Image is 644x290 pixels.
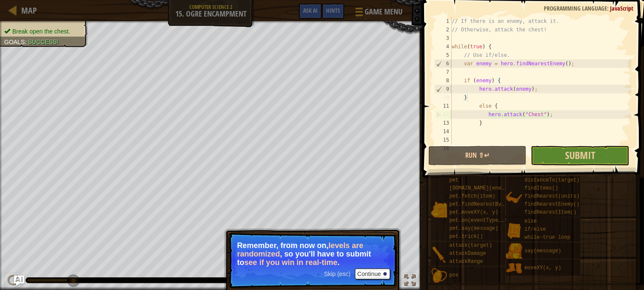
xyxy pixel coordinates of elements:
[607,4,610,12] span: :
[544,4,607,12] span: Programming language
[434,127,452,136] div: 14
[524,177,579,183] span: distanceTo(target)
[449,177,458,183] span: pet
[326,6,340,14] span: Hints
[524,218,537,224] span: else
[506,223,522,239] img: portrait.png
[434,144,452,153] div: 16
[524,226,546,232] span: if/else
[21,5,37,16] span: Map
[17,5,37,16] a: Map
[435,59,452,68] div: 6
[349,3,408,23] button: Game Menu
[431,247,447,263] img: portrait.png
[245,258,337,267] strong: see if you win in real-time
[431,268,447,284] img: portrait.png
[449,193,495,199] span: pet.fetch(item)
[14,276,24,286] button: Ask AI
[28,39,59,45] span: Success!
[524,265,561,271] span: moveXY(x, y)
[524,248,561,254] span: say(message)
[449,217,529,223] span: pet.on(eventType, handler)
[506,260,522,276] img: portrait.png
[237,241,388,267] p: Remember, from now on, , so you'll have to submit to .
[435,110,452,119] div: 12
[449,234,483,240] span: pet.trick()
[434,93,452,102] div: 10
[524,193,579,199] span: findNearest(units)
[449,185,510,191] span: [DOMAIN_NAME](enemy)
[449,259,483,265] span: attackRange
[428,146,527,165] button: Run ⇧↵
[4,39,25,45] span: Goals
[434,68,452,76] div: 7
[434,51,452,59] div: 5
[524,209,576,215] span: findNearestItem()
[434,76,452,85] div: 8
[449,243,492,248] span: attack(target)
[449,201,532,207] span: pet.findNearestByType(type)
[435,85,452,93] div: 9
[524,185,558,191] span: findItems()
[25,39,28,45] span: :
[434,25,452,34] div: 2
[434,34,452,42] div: 3
[610,4,633,12] span: JavaScript
[434,119,452,127] div: 13
[434,17,452,25] div: 1
[12,28,70,35] span: Break open the chest.
[449,251,486,257] span: attackDamage
[324,270,350,277] span: Skip (esc)
[434,102,452,110] div: 11
[434,136,452,144] div: 15
[431,201,447,217] img: portrait.png
[237,241,363,258] strong: levels are randomized
[434,42,452,51] div: 4
[506,190,522,206] img: portrait.png
[355,268,390,279] button: Continue
[4,27,82,36] li: Break open the chest.
[449,272,458,278] span: pos
[506,243,522,259] img: portrait.png
[449,226,498,231] span: pet.say(message)
[365,6,402,17] span: Game Menu
[299,3,322,19] button: Ask AI
[524,201,579,207] span: findNearestEnemy()
[449,209,498,215] span: pet.moveXY(x, y)
[303,6,318,14] span: Ask AI
[531,146,629,165] button: Submit
[524,234,570,240] span: while-true loop
[565,148,595,162] span: Submit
